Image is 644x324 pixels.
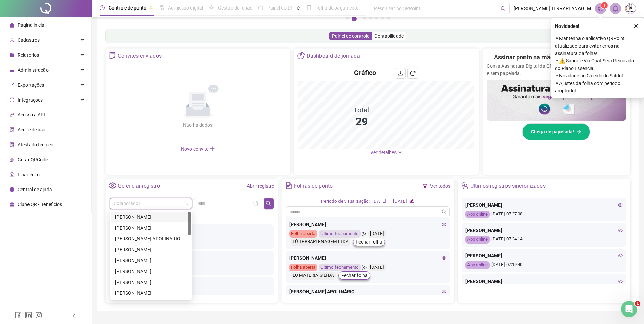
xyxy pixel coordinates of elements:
span: dollar [10,172,14,177]
button: 3 [363,16,366,20]
span: download [398,71,403,76]
span: edit [410,199,414,203]
div: ELSON ALVES [111,288,191,299]
div: [PERSON_NAME] [465,252,623,259]
span: pushpin [296,6,300,10]
div: Folhas de ponto [294,180,333,192]
span: dashboard [258,5,263,10]
img: 52531 [625,3,636,14]
iframe: Intercom live chat [621,301,637,317]
div: [PERSON_NAME] [115,257,187,264]
span: Ver detalhes [370,150,397,155]
div: Período de visualização: [321,198,370,205]
span: eye [618,203,623,208]
a: Ver todos [430,183,450,189]
span: send [362,264,367,271]
span: Clube QR - Beneficios [18,202,62,207]
div: [PERSON_NAME] APOLINÁRIO [115,235,187,242]
span: Acesso à API [18,112,45,118]
span: eye [618,253,623,258]
sup: 1 [601,2,608,9]
div: ANDRE FRANCISCO SIQUEIRA [111,222,191,233]
div: [PERSON_NAME] [465,201,623,209]
div: [DATE] [368,264,386,271]
div: Não há dados [167,121,229,129]
span: close [633,24,638,29]
div: App online [465,236,490,244]
div: Dashboard de jornada [307,50,360,62]
div: [DATE] 07:19:40 [465,261,623,269]
span: file [10,53,14,57]
span: eye [618,228,623,233]
div: [PERSON_NAME] [465,227,623,234]
span: Novo convite [181,146,215,152]
span: facebook [15,312,22,319]
div: [PERSON_NAME] [115,289,187,297]
span: Painel de controle [332,33,369,39]
span: ⚬ Ajustes da folha com período ampliado! [555,79,640,94]
div: Folha aberta [289,264,317,271]
span: eye [442,289,446,294]
div: App online [465,261,490,269]
span: pushpin [149,6,153,10]
div: [PERSON_NAME] [289,221,446,228]
button: Fechar folha [353,238,385,246]
div: [PERSON_NAME] [465,277,623,285]
span: search [442,209,447,215]
span: info-circle [10,187,14,192]
span: Financeiro [18,172,40,177]
span: eye [442,256,446,260]
div: [PERSON_NAME] [115,224,187,232]
div: LÚ TERRAPLENAGEM LTDA [291,238,350,246]
button: 7 [387,16,390,20]
span: Folha de pagamento [315,5,359,11]
div: [PERSON_NAME] [115,268,187,275]
div: [PERSON_NAME] [115,213,187,221]
span: Chega de papelada! [531,128,574,136]
span: Novidades ! [555,22,579,30]
div: CARLA CAROLINA MACHADO [111,244,191,255]
div: Último fechamento [319,264,361,271]
div: [PERSON_NAME] APOLINÁRIO [289,288,446,295]
div: [PERSON_NAME] [115,278,187,286]
span: instagram [35,312,42,319]
p: Com a Assinatura Digital da QR, sua gestão fica mais ágil, segura e sem papelada. [487,62,626,77]
span: filter [423,184,427,188]
span: ⚬ ⚠️ Suporte Via Chat Será Removido do Plano Essencial [555,57,640,72]
span: [PERSON_NAME] TERRAPLANAGEM [514,5,591,12]
span: send [362,230,367,238]
span: eye [618,279,623,284]
div: LÚ MATERIAIS LTDA [291,272,336,280]
span: lock [10,68,14,72]
span: pie-chart [297,52,305,59]
h2: Assinar ponto na mão? Isso ficou no passado! [494,53,619,62]
span: ⚬ Novidade no Cálculo do Saldo! [555,72,640,79]
span: Atestado técnico [18,142,53,147]
div: Último fechamento [319,230,361,238]
div: [PERSON_NAME] [289,254,446,262]
div: [DATE] 07:27:08 [465,211,623,218]
div: - [389,198,390,205]
span: solution [109,52,116,59]
span: file-done [159,5,164,10]
span: user-add [10,38,14,42]
h4: Gráfico [354,68,376,77]
div: [DATE] 07:24:14 [465,236,623,244]
span: Fechar folha [341,272,368,279]
div: DOUGLAS PEREIRA MARQUED [111,277,191,288]
span: Painel do DP [267,5,294,11]
span: solution [10,142,14,147]
div: Convites enviados [118,50,162,62]
span: sun [209,5,214,10]
span: search [501,6,506,11]
span: Admissão digital [168,5,203,11]
span: ⚬ Mantenha o aplicativo QRPoint atualizado para evitar erros na assinatura da folha! [555,35,640,57]
span: sync [10,97,14,102]
div: App online [465,211,490,218]
span: Fechar folha [356,238,382,246]
a: Abrir registro [247,183,274,189]
span: api [10,112,14,117]
div: [DATE] [393,198,407,205]
span: book [307,5,311,10]
span: Contabilidade [374,33,404,39]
